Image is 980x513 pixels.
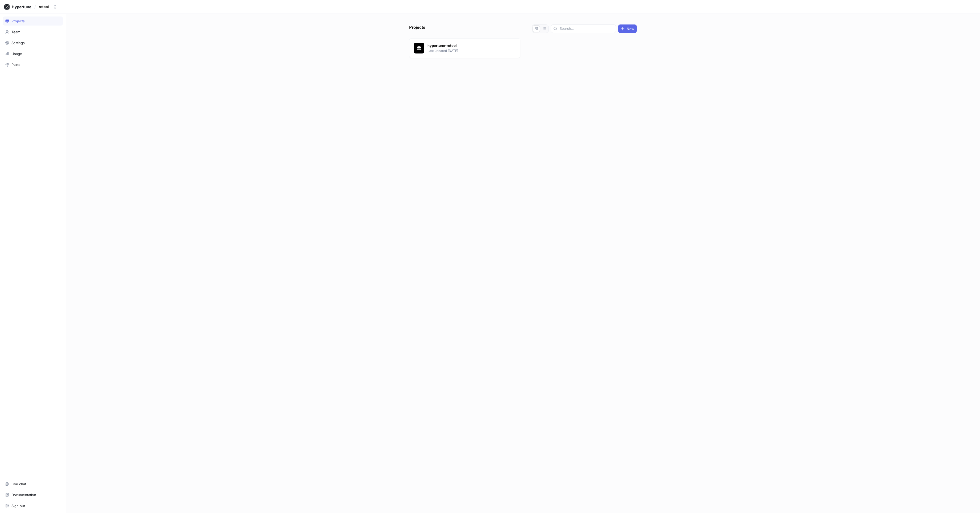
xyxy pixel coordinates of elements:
div: Settings [11,41,25,45]
div: Documentation [11,493,36,497]
div: Projects [11,19,25,23]
button: retool [37,2,59,11]
a: Documentation [3,490,63,499]
div: Live chat [11,482,26,486]
button: New [618,24,637,33]
div: retool [39,5,49,9]
input: Search... [560,26,614,31]
p: Last updated [DATE] [428,48,505,53]
a: Team [3,27,63,36]
span: New [627,27,634,30]
div: Sign out [11,504,25,508]
div: Team [11,30,20,34]
p: Projects [409,24,425,33]
div: Usage [11,52,22,56]
a: Projects [3,16,63,26]
a: Plans [3,60,63,69]
a: Usage [3,49,63,58]
p: hypertune-retool [428,43,505,48]
div: Plans [11,63,20,67]
a: Settings [3,38,63,47]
